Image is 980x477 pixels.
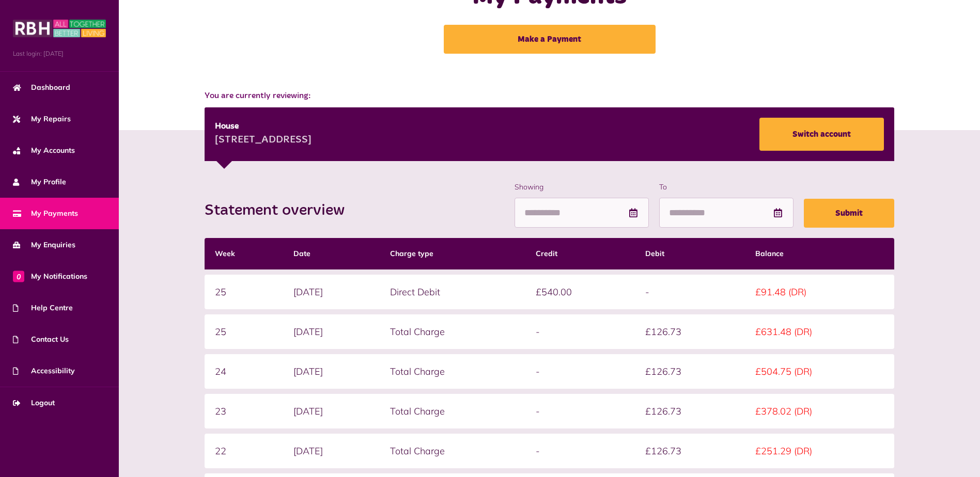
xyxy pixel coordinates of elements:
[635,238,744,269] th: Debit
[380,394,525,428] td: Total Charge
[444,25,656,54] a: Make a Payment
[635,275,744,309] td: -
[13,334,69,345] span: Contact Us
[205,275,284,309] td: 25
[525,238,635,269] th: Credit
[745,238,895,269] th: Balance
[804,199,894,228] button: Submit
[745,275,895,309] td: £91.48 (DR)
[745,394,895,428] td: £378.02 (DR)
[525,354,635,389] td: -
[635,354,744,389] td: £126.73
[745,354,895,389] td: £504.75 (DR)
[215,133,312,148] div: [STREET_ADDRESS]
[205,314,284,349] td: 25
[525,275,635,309] td: £540.00
[380,238,525,269] th: Charge type
[525,314,635,349] td: -
[635,434,744,468] td: £126.73
[13,114,71,124] span: My Repairs
[205,201,355,220] h2: Statement overview
[759,118,884,151] a: Switch account
[635,394,744,428] td: £126.73
[215,120,312,133] div: House
[13,49,106,58] span: Last login: [DATE]
[283,394,380,428] td: [DATE]
[13,177,66,187] span: My Profile
[380,434,525,468] td: Total Charge
[283,434,380,468] td: [DATE]
[205,434,284,468] td: 22
[283,354,380,389] td: [DATE]
[13,271,87,282] span: My Notifications
[13,271,24,282] span: 0
[283,238,380,269] th: Date
[205,354,284,389] td: 24
[205,394,284,428] td: 23
[380,354,525,389] td: Total Charge
[13,365,75,376] span: Accessibility
[635,314,744,349] td: £126.73
[283,275,380,309] td: [DATE]
[13,208,78,219] span: My Payments
[525,434,635,468] td: -
[515,182,649,193] label: Showing
[283,314,380,349] td: [DATE]
[13,240,75,250] span: My Enquiries
[380,314,525,349] td: Total Charge
[13,397,55,408] span: Logout
[659,182,794,193] label: To
[525,394,635,428] td: -
[380,275,525,309] td: Direct Debit
[205,238,284,269] th: Week
[745,314,895,349] td: £631.48 (DR)
[745,434,895,468] td: £251.29 (DR)
[13,18,106,39] img: MyRBH
[205,90,895,102] span: You are currently reviewing:
[13,82,70,93] span: Dashboard
[13,303,73,313] span: Help Centre
[13,145,75,156] span: My Accounts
